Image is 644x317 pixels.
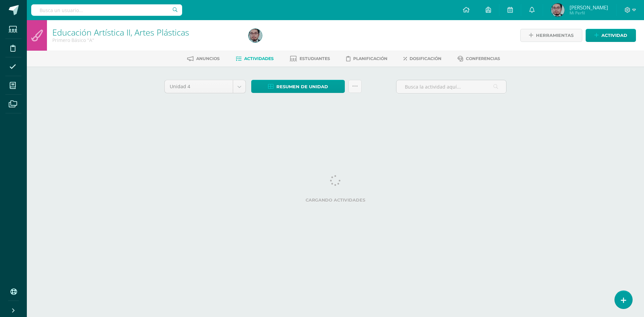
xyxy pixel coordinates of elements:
[290,53,330,64] a: Estudiantes
[346,53,387,64] a: Planificación
[458,53,500,64] a: Conferencias
[551,3,565,17] img: c79a8ee83a32926c67f9bb364e6b58c4.png
[187,53,220,64] a: Anuncios
[586,29,636,42] a: Actividad
[276,81,328,93] span: Resumen de unidad
[52,28,240,37] h1: Educación Artística II, Artes Plásticas
[52,27,189,38] a: Educación Artística II, Artes Plásticas
[251,80,345,93] a: Resumen de unidad
[404,53,441,64] a: Dosificación
[396,80,506,93] input: Busca la actividad aquí...
[196,56,220,61] span: Anuncios
[236,53,274,64] a: Actividades
[353,56,387,61] span: Planificación
[31,4,182,16] input: Busca un usuario...
[466,56,500,61] span: Conferencias
[536,29,574,42] span: Herramientas
[300,56,330,61] span: Estudiantes
[52,37,240,43] div: Primero Básico 'A'
[170,80,228,93] span: Unidad 4
[164,198,506,203] label: Cargando actividades
[570,4,608,11] span: [PERSON_NAME]
[410,56,441,61] span: Dosificación
[520,29,582,42] a: Herramientas
[601,29,627,42] span: Actividad
[244,56,274,61] span: Actividades
[165,80,246,93] a: Unidad 4
[570,10,608,16] span: Mi Perfil
[249,29,262,42] img: c79a8ee83a32926c67f9bb364e6b58c4.png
